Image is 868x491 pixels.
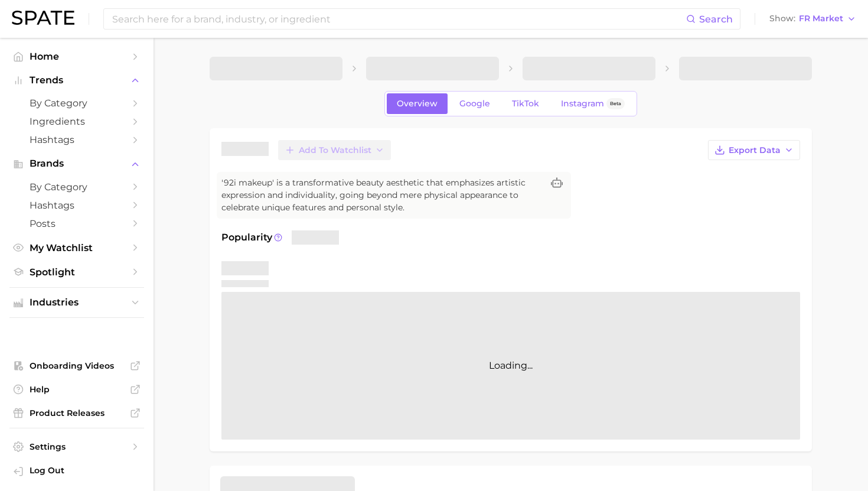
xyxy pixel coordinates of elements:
[9,47,144,66] a: Home
[30,75,124,86] span: Trends
[30,158,124,169] span: Brands
[708,140,800,160] button: Export Data
[30,134,124,145] span: Hashtags
[9,404,144,422] a: Product Releases
[30,181,124,193] span: by Category
[9,214,144,233] a: Posts
[30,384,124,395] span: Help
[387,93,448,114] a: Overview
[30,465,135,476] span: Log Out
[512,99,539,109] span: TikTok
[610,99,621,109] span: Beta
[9,294,144,311] button: Industries
[9,438,144,456] a: Settings
[221,230,272,245] span: Popularity
[30,51,124,62] span: Home
[449,93,500,114] a: Google
[30,266,124,278] span: Spotlight
[30,116,124,127] span: Ingredients
[729,145,781,155] span: Export Data
[561,99,604,109] span: Instagram
[278,140,391,160] button: Add to Watchlist
[766,11,859,27] button: ShowFR Market
[30,97,124,109] span: by Category
[30,408,124,418] span: Product Releases
[221,292,800,440] div: Loading...
[111,9,686,29] input: Search here for a brand, industry, or ingredient
[9,357,144,375] a: Onboarding Videos
[397,99,438,109] span: Overview
[9,112,144,131] a: Ingredients
[699,14,733,25] span: Search
[769,15,795,22] span: Show
[30,242,124,253] span: My Watchlist
[9,381,144,398] a: Help
[459,99,490,109] span: Google
[221,177,543,214] span: '92i makeup' is a transformative beauty aesthetic that emphasizes artistic expression and individ...
[9,155,144,173] button: Brands
[30,360,124,371] span: Onboarding Videos
[9,94,144,112] a: by Category
[9,239,144,257] a: My Watchlist
[299,145,371,155] span: Add to Watchlist
[799,15,843,22] span: FR Market
[9,71,144,89] button: Trends
[9,461,144,482] a: Log out. Currently logged in with e-mail mathilde@spate.nyc.
[12,11,74,25] img: SPATE
[502,93,549,114] a: TikTok
[30,297,124,308] span: Industries
[30,218,124,229] span: Posts
[551,93,635,114] a: InstagramBeta
[9,131,144,149] a: Hashtags
[9,263,144,281] a: Spotlight
[30,441,124,452] span: Settings
[30,200,124,211] span: Hashtags
[9,196,144,214] a: Hashtags
[9,178,144,196] a: by Category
